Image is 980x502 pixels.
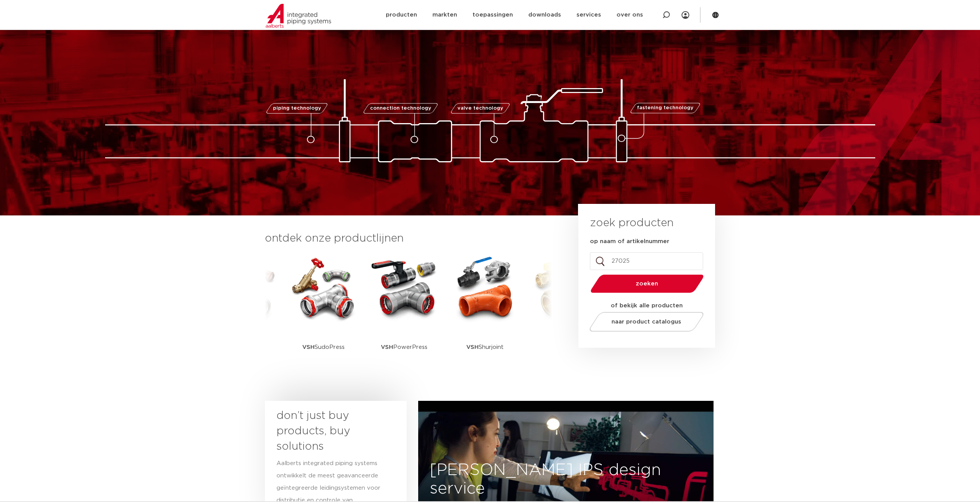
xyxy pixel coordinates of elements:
h3: ontdek onze productlijnen [265,231,552,246]
p: SudoPress [302,323,345,371]
p: Shurjoint [466,323,504,371]
strong: VSH [302,344,315,350]
span: naar product catalogus [611,319,681,325]
h3: don’t just buy products, buy solutions [276,408,381,454]
p: Super [551,323,580,371]
span: connection technology [370,106,431,111]
h3: zoek producten [590,215,673,231]
strong: of bekijk alle producten [611,303,683,309]
strong: VSH [466,344,479,350]
strong: VSH [551,344,564,350]
span: valve technology [457,106,503,111]
span: piping technology [273,106,321,111]
input: zoeken [590,252,703,270]
span: zoeken [610,281,684,287]
h3: [PERSON_NAME] IPS design service [418,461,714,498]
a: VSHSudoPress [289,254,358,371]
a: VSHPowerPress [370,254,439,371]
span: fastening technology [637,106,694,111]
button: zoeken [587,274,707,294]
p: PowerPress [381,323,427,371]
a: VSHSuper [531,254,601,371]
a: VSHShurjoint [451,254,520,371]
strong: VSH [381,344,393,350]
a: naar product catalogus [587,312,705,332]
label: op naam of artikelnummer [590,238,669,245]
